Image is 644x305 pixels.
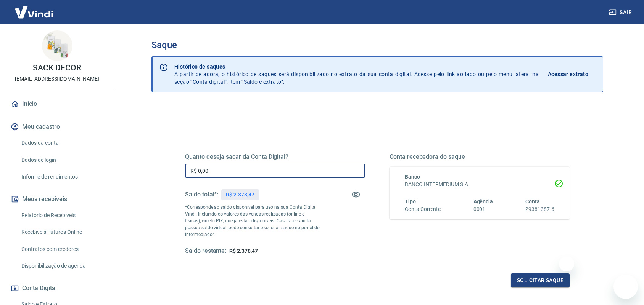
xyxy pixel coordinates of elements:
button: Sair [607,5,635,19]
button: Meus recebíveis [9,191,105,208]
span: Conta [525,198,540,204]
span: Tipo [405,198,416,204]
p: A partir de agora, o histórico de saques será disponibilizado no extrato da sua conta digital. Ac... [174,63,539,86]
h6: 0001 [473,205,493,213]
p: *Corresponde ao saldo disponível para uso na sua Conta Digital Vindi. Incluindo os valores das ve... [185,204,320,238]
button: Conta Digital [9,280,105,297]
img: 7993300e-d596-4275-8e52-f4e7957fce17.jpeg [42,30,72,61]
a: Informe de rendimentos [18,169,105,185]
iframe: Botão para abrir a janela de mensagens [613,275,638,299]
p: Acessar extrato [548,70,588,78]
h5: Quanto deseja sacar da Conta Digital? [185,153,365,161]
a: Acessar extrato [548,63,597,86]
h6: BANCO INTERMEDIUM S.A. [405,180,554,188]
h5: Saldo restante: [185,247,226,255]
a: Dados de login [18,152,105,168]
a: Contratos com credores [18,241,105,257]
a: Disponibilização de agenda [18,258,105,274]
span: Agência [473,198,493,204]
span: Banco [405,174,420,180]
h6: 29381387-6 [525,205,554,213]
img: Vindi [9,0,59,24]
p: SACK DECOR [33,64,81,72]
p: R$ 2.378,47 [226,191,254,199]
p: [EMAIL_ADDRESS][DOMAIN_NAME] [15,75,99,83]
a: Início [9,96,105,112]
p: Histórico de saques [174,63,539,70]
a: Dados da conta [18,135,105,151]
iframe: Fechar mensagem [559,256,574,271]
h5: Saldo total*: [185,191,218,198]
a: Recebíveis Futuros Online [18,224,105,240]
span: R$ 2.378,47 [229,248,258,254]
h6: Conta Corrente [405,205,441,213]
button: Solicitar saque [511,273,570,287]
h3: Saque [151,40,603,50]
a: Relatório de Recebíveis [18,208,105,223]
button: Meu cadastro [9,118,105,135]
h5: Conta recebedora do saque [390,153,570,161]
